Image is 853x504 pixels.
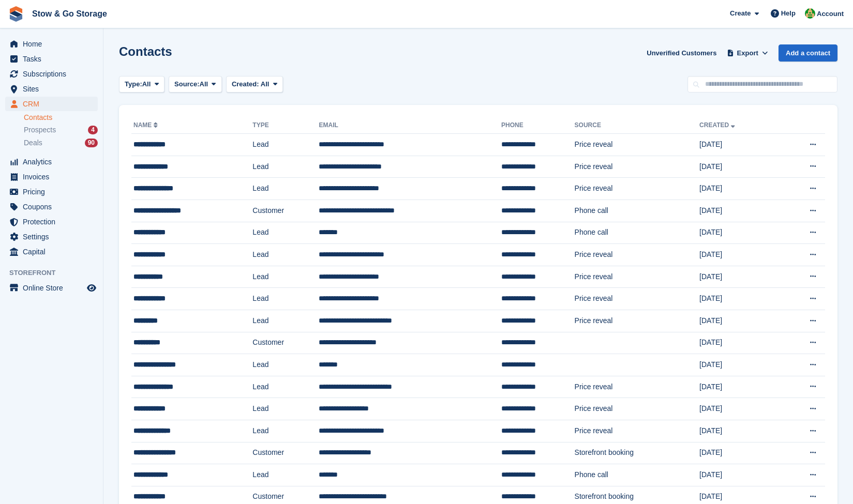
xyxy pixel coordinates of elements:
[252,464,319,486] td: Lead
[252,288,319,310] td: Lead
[24,125,56,135] span: Prospects
[23,97,85,111] span: CRM
[699,134,779,156] td: [DATE]
[226,76,283,93] button: Created: All
[23,215,85,229] span: Protection
[699,420,779,442] td: [DATE]
[200,79,208,89] span: All
[737,48,758,58] span: Export
[5,37,98,51] a: menu
[9,268,103,278] span: Storefront
[779,44,837,62] a: Add a contact
[699,354,779,376] td: [DATE]
[252,117,319,134] th: Type
[575,442,700,464] td: Storefront booking
[699,200,779,222] td: [DATE]
[319,117,501,134] th: Email
[24,138,42,148] span: Deals
[5,155,98,169] a: menu
[575,398,700,420] td: Price reveal
[23,230,85,244] span: Settings
[699,464,779,486] td: [DATE]
[781,8,796,19] span: Help
[133,121,160,129] a: Name
[142,79,151,89] span: All
[119,76,164,93] button: Type: All
[817,9,844,19] span: Account
[575,420,700,442] td: Price reveal
[5,52,98,66] a: menu
[24,113,98,123] a: Contacts
[23,155,85,169] span: Analytics
[575,376,700,398] td: Price reveal
[575,134,700,156] td: Price reveal
[5,281,98,295] a: menu
[232,80,259,88] span: Created:
[5,200,98,214] a: menu
[252,156,319,178] td: Lead
[23,185,85,199] span: Pricing
[5,170,98,184] a: menu
[23,37,85,51] span: Home
[261,80,270,88] span: All
[252,244,319,266] td: Lead
[252,354,319,376] td: Lead
[699,442,779,464] td: [DATE]
[575,266,700,288] td: Price reveal
[5,245,98,259] a: menu
[575,288,700,310] td: Price reveal
[699,332,779,354] td: [DATE]
[575,464,700,486] td: Phone call
[699,376,779,398] td: [DATE]
[699,222,779,244] td: [DATE]
[725,44,770,62] button: Export
[23,82,85,96] span: Sites
[575,178,700,200] td: Price reveal
[5,82,98,96] a: menu
[85,282,98,294] a: Preview store
[23,245,85,259] span: Capital
[501,117,574,134] th: Phone
[699,310,779,332] td: [DATE]
[252,200,319,222] td: Customer
[88,126,98,134] div: 4
[5,97,98,111] a: menu
[119,44,172,58] h1: Contacts
[8,6,24,22] img: stora-icon-8386f47178a22dfd0bd8f6a31ec36ba5ce8667c1dd55bd0f319d3a0aa187defe.svg
[252,376,319,398] td: Lead
[125,79,142,89] span: Type:
[23,52,85,66] span: Tasks
[252,420,319,442] td: Lead
[252,310,319,332] td: Lead
[5,230,98,244] a: menu
[575,156,700,178] td: Price reveal
[699,288,779,310] td: [DATE]
[699,398,779,420] td: [DATE]
[575,310,700,332] td: Price reveal
[5,67,98,81] a: menu
[699,178,779,200] td: [DATE]
[642,44,721,62] a: Unverified Customers
[174,79,199,89] span: Source:
[805,8,815,19] img: Alex Taylor
[252,134,319,156] td: Lead
[252,332,319,354] td: Customer
[5,215,98,229] a: menu
[252,398,319,420] td: Lead
[24,138,98,148] a: Deals 90
[24,125,98,135] a: Prospects 4
[5,185,98,199] a: menu
[23,200,85,214] span: Coupons
[28,5,111,22] a: Stow & Go Storage
[252,222,319,244] td: Lead
[730,8,751,19] span: Create
[23,170,85,184] span: Invoices
[575,244,700,266] td: Price reveal
[575,222,700,244] td: Phone call
[252,442,319,464] td: Customer
[699,266,779,288] td: [DATE]
[575,117,700,134] th: Source
[575,200,700,222] td: Phone call
[23,281,85,295] span: Online Store
[85,139,98,147] div: 90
